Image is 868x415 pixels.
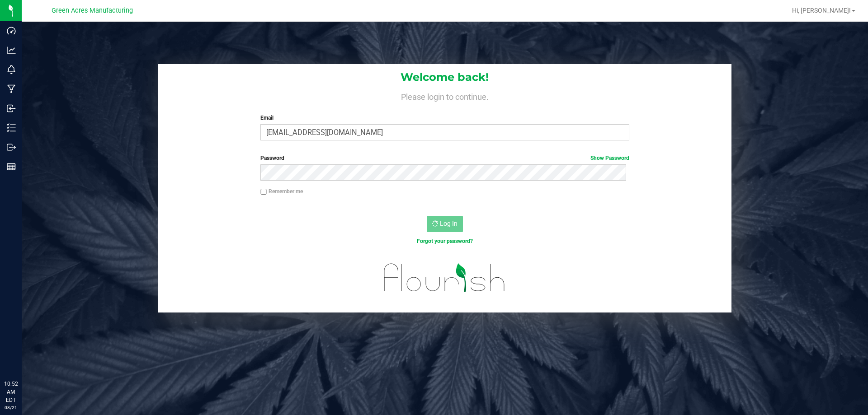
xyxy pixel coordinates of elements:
[7,65,16,74] inline-svg: Monitoring
[52,7,133,14] span: Green Acres Manufacturing
[260,114,629,122] label: Email
[4,404,18,411] p: 08/21
[7,84,16,93] inline-svg: Manufacturing
[792,7,851,14] span: Hi, [PERSON_NAME]!
[7,143,16,152] inline-svg: Outbound
[158,90,731,101] h4: Please login to continue.
[158,71,731,83] h1: Welcome back!
[7,104,16,113] inline-svg: Inbound
[7,123,16,132] inline-svg: Inventory
[417,238,473,244] a: Forgot your password?
[440,220,458,227] span: Log In
[4,380,18,404] p: 10:52 AM EDT
[260,189,267,195] input: Remember me
[260,187,303,196] label: Remember me
[260,155,284,161] span: Password
[373,255,516,301] img: flourish_logo.svg
[590,155,629,161] a: Show Password
[7,162,16,171] inline-svg: Reports
[427,216,463,232] button: Log In
[7,26,16,35] inline-svg: Dashboard
[7,46,16,55] inline-svg: Analytics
